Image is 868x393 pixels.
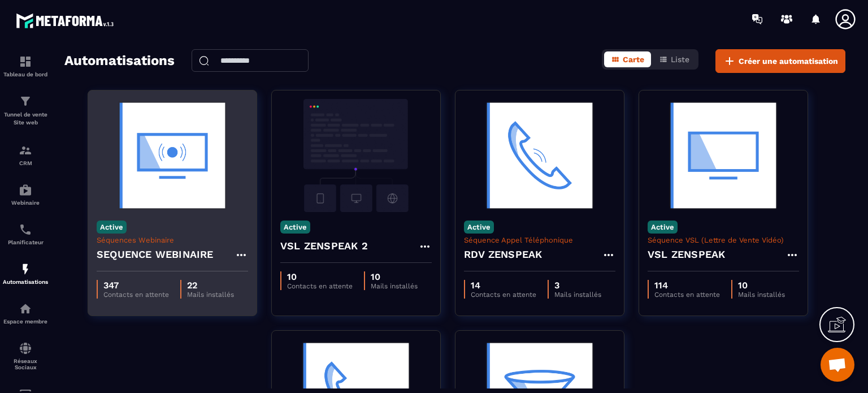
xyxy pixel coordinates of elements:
img: automations [19,183,32,197]
img: automations [19,262,32,276]
a: social-networksocial-networkRéseaux Sociaux [3,333,48,379]
p: 14 [471,280,536,291]
img: automation-background [97,99,248,212]
img: scheduler [19,223,32,236]
p: Active [97,221,127,234]
h4: VSL ZENSPEAK [648,247,725,262]
p: Active [464,221,494,234]
a: automationsautomationsWebinaire [3,175,48,214]
a: formationformationCRM [3,135,48,175]
img: automations [19,302,32,316]
p: Active [280,221,310,234]
p: Webinaire [3,200,48,206]
img: automation-background [464,99,615,212]
p: CRM [3,160,48,166]
p: Espace membre [3,318,48,325]
button: Créer une automatisation [715,49,845,73]
p: 347 [103,280,169,291]
img: formation [19,55,32,68]
div: Ouvrir le chat [821,348,854,382]
a: schedulerschedulerPlanificateur [3,214,48,254]
p: Séquences Webinaire [97,236,248,244]
p: Tunnel de vente Site web [3,111,48,127]
p: Réseaux Sociaux [3,358,48,370]
a: formationformationTableau de bord [3,46,48,86]
p: Active [648,221,678,234]
h4: VSL ZENSPEAK 2 [280,238,368,254]
p: 114 [654,280,720,291]
img: automation-background [280,99,432,212]
button: Carte [604,51,651,67]
span: Créer une automatisation [739,55,838,67]
p: 10 [371,271,418,282]
p: Mails installés [738,291,785,299]
p: Séquence Appel Téléphonique [464,236,615,244]
a: automationsautomationsAutomatisations [3,254,48,293]
img: automation-background [648,99,799,212]
p: 10 [287,271,353,282]
h4: SEQUENCE WEBINAIRE [97,247,214,262]
p: Mails installés [187,291,234,299]
p: Contacts en attente [287,282,353,290]
p: 3 [554,280,601,291]
p: Automatisations [3,279,48,285]
a: formationformationTunnel de vente Site web [3,86,48,135]
p: Contacts en attente [103,291,169,299]
img: logo [16,10,118,31]
button: Liste [652,51,696,67]
p: Séquence VSL (Lettre de Vente Vidéo) [648,236,799,244]
p: Tableau de bord [3,71,48,77]
h4: RDV ZENSPEAK [464,247,542,262]
p: Contacts en attente [654,291,720,299]
p: Mails installés [554,291,601,299]
img: social-network [19,342,32,355]
span: Liste [671,55,689,64]
img: formation [19,94,32,108]
a: automationsautomationsEspace membre [3,293,48,333]
p: 22 [187,280,234,291]
p: 10 [738,280,785,291]
p: Planificateur [3,239,48,245]
img: formation [19,144,32,157]
p: Contacts en attente [471,291,536,299]
span: Carte [623,55,644,64]
h2: Automatisations [64,49,175,73]
p: Mails installés [371,282,418,290]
